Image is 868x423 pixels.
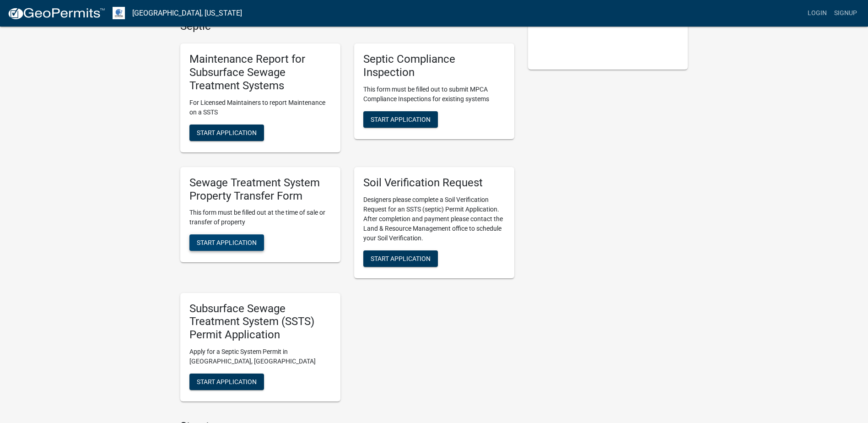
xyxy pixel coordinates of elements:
[132,5,242,21] a: [GEOGRAPHIC_DATA], [US_STATE]
[189,302,331,342] h5: Subsurface Sewage Treatment System (SSTS) Permit Application
[189,234,264,251] button: Start Application
[189,125,264,141] button: Start Application
[189,374,264,390] button: Start Application
[197,378,257,385] span: Start Application
[363,195,505,243] p: Designers please complete a Soil Verification Request for an SSTS (septic) Permit Application. Af...
[189,53,331,92] h5: Maintenance Report for Subsurface Sewage Treatment Systems
[363,250,438,267] button: Start Application
[113,7,125,19] img: Otter Tail County, Minnesota
[363,53,505,79] h5: Septic Compliance Inspection
[363,111,438,128] button: Start Application
[189,347,331,366] p: Apply for a Septic System Permit in [GEOGRAPHIC_DATA], [GEOGRAPHIC_DATA]
[189,98,331,117] p: For Licensed Maintainers to report Maintenance on a SSTS
[371,115,431,123] span: Start Application
[363,176,505,190] h5: Soil Verification Request
[371,255,431,262] span: Start Application
[804,5,830,22] a: Login
[189,208,331,227] p: This form must be filled out at the time of sale or transfer of property
[830,5,861,22] a: Signup
[189,176,331,203] h5: Sewage Treatment System Property Transfer Form
[197,239,257,246] span: Start Application
[363,85,505,104] p: This form must be filled out to submit MPCA Compliance Inspections for existing systems
[197,129,257,136] span: Start Application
